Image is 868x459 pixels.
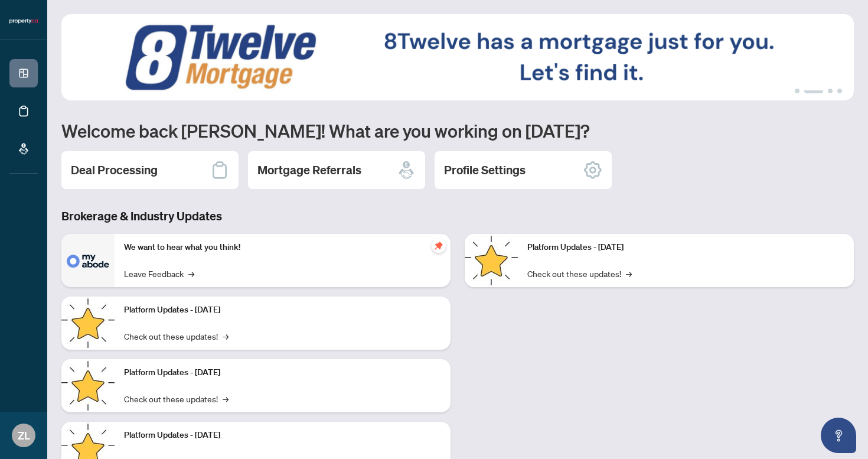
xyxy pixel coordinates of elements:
img: Slide 1 [61,14,854,100]
img: logo [9,18,38,25]
span: → [223,392,229,405]
img: We want to hear what you think! [61,234,115,287]
p: Platform Updates - [DATE] [124,429,441,442]
button: 1 [795,89,800,93]
h2: Mortgage Referrals [257,162,361,178]
h1: Welcome back [PERSON_NAME]! What are you working on [DATE]? [61,119,854,142]
p: We want to hear what you think! [124,241,441,254]
button: 4 [837,89,842,93]
button: 3 [828,89,833,93]
a: Check out these updates!→ [124,330,229,343]
span: pushpin [432,239,446,253]
span: ZL [18,427,30,444]
img: Platform Updates - June 23, 2025 [465,234,518,287]
p: Platform Updates - [DATE] [124,304,441,317]
h2: Deal Processing [71,162,158,178]
a: Check out these updates!→ [527,267,632,280]
h2: Profile Settings [444,162,526,178]
h3: Brokerage & Industry Updates [61,208,854,224]
a: Check out these updates!→ [124,392,229,405]
span: → [188,267,194,280]
button: Open asap [821,418,856,453]
img: Platform Updates - September 16, 2025 [61,297,115,350]
p: Platform Updates - [DATE] [124,366,441,379]
button: 2 [804,89,823,93]
img: Platform Updates - July 21, 2025 [61,359,115,412]
span: → [626,267,632,280]
p: Platform Updates - [DATE] [527,241,844,254]
span: → [223,330,229,343]
a: Leave Feedback→ [124,267,194,280]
